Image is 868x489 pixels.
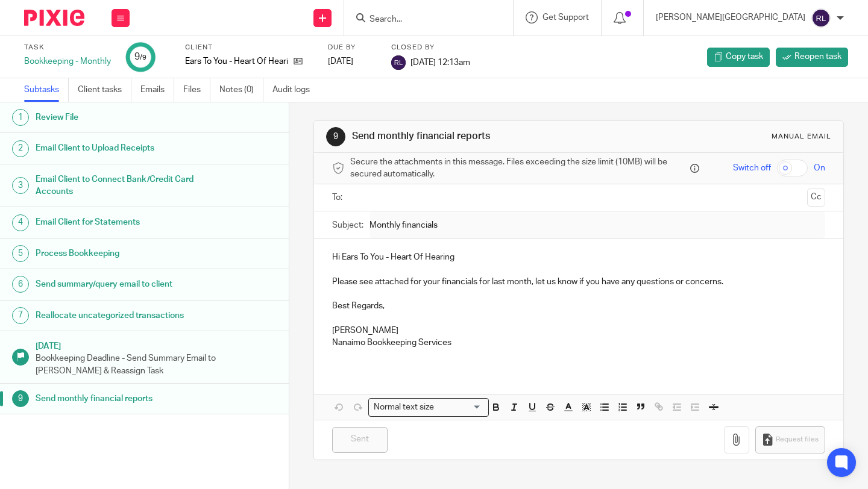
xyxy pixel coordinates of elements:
a: Emails [140,78,174,102]
span: On [814,162,825,174]
a: Reopen task [776,48,848,67]
small: /9 [140,54,146,61]
h1: Send summary/query email to client [36,275,197,293]
a: Client tasks [78,78,131,102]
span: [DATE] 12:13am [410,58,470,66]
div: 7 [12,307,29,324]
input: Search for option [438,401,482,414]
span: Get Support [542,13,589,22]
p: [PERSON_NAME][GEOGRAPHIC_DATA] [656,11,805,23]
h1: Email Client to Upload Receipts [36,139,197,157]
p: Please see attached for your financials for last month, let us know if you have any questions or ... [332,276,825,288]
a: Subtasks [24,78,69,102]
div: 9 [134,50,146,64]
div: [DATE] [328,55,376,67]
input: Sent [332,427,388,453]
div: 5 [12,245,29,262]
h1: Process Bookkeeping [36,244,197,263]
label: Closed by [391,43,470,52]
h1: Email Client for Statements [36,213,197,231]
p: [PERSON_NAME] [332,325,825,337]
div: 3 [12,177,29,194]
button: Request files [755,426,825,453]
img: svg%3E [391,55,406,70]
label: Due by [328,43,376,52]
div: 9 [12,390,29,407]
div: 6 [12,276,29,293]
div: 1 [12,109,29,126]
h1: Reallocate uncategorized transactions [36,307,197,325]
span: Request files [776,435,819,444]
img: Pixie [24,10,84,26]
input: Search [368,14,477,25]
span: Reopen task [794,51,841,63]
button: Cc [807,188,825,207]
div: 9 [326,127,345,146]
div: Search for option [368,398,489,417]
p: Hi Ears To You - Heart Of Hearing [332,251,825,263]
a: Files [183,78,210,102]
label: To: [332,192,345,204]
span: Normal text size [371,401,437,414]
label: Subject: [332,219,363,231]
p: Ears To You - Heart Of Hearing [185,55,288,67]
label: Client [185,43,313,52]
label: Task [24,43,111,52]
span: Secure the attachments in this message. Files exceeding the size limit (10MB) will be secured aut... [350,156,687,181]
a: Audit logs [272,78,319,102]
div: 2 [12,140,29,157]
h1: [DATE] [36,337,277,352]
a: Notes (0) [219,78,263,102]
div: 4 [12,214,29,231]
h1: Send monthly financial reports [352,130,605,143]
p: Bookkeeping Deadline - Send Summary Email to [PERSON_NAME] & Reassign Task [36,352,277,377]
p: Best Regards, [332,300,825,312]
p: Nanaimo Bookkeeping Services [332,337,825,349]
div: Manual email [772,132,831,142]
div: Bookkeeping - Monthly [24,55,111,67]
span: Switch off [733,162,771,174]
img: svg%3E [811,8,831,28]
h1: Send monthly financial reports [36,390,197,408]
a: Copy task [707,48,770,67]
h1: Review File [36,108,197,126]
span: Copy task [726,51,763,63]
h1: Email Client to Connect Bank/Credit Card Accounts [36,170,197,201]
